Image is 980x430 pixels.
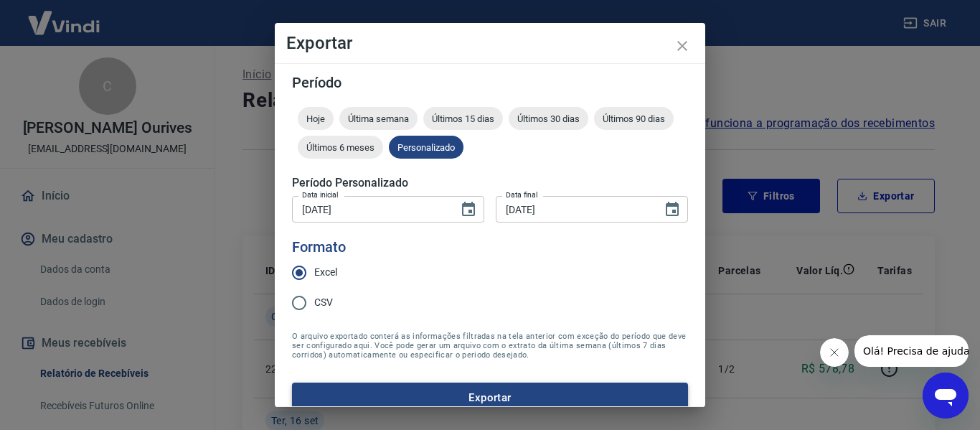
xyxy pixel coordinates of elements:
[389,142,463,153] span: Personalizado
[314,265,337,280] span: Excel
[314,295,333,310] span: CSV
[454,195,483,224] button: Choose date, selected date is 15 de set de 2025
[339,107,418,130] div: Última semana
[423,107,503,130] div: Últimos 15 dias
[298,113,334,124] span: Hoje
[9,10,121,22] span: Olá! Precisa de ajuda?
[292,196,448,223] input: DD/MM/YYYY
[298,136,383,159] div: Últimos 6 meses
[509,107,588,130] div: Últimos 30 dias
[594,107,674,130] div: Últimos 90 dias
[854,335,969,367] iframe: Mensagem da empresa
[665,29,699,63] button: close
[286,34,694,52] h4: Exportar
[658,195,687,224] button: Choose date, selected date is 17 de set de 2025
[594,113,674,124] span: Últimos 90 dias
[496,196,652,223] input: DD/MM/YYYY
[292,332,688,360] span: O arquivo exportado conterá as informações filtradas na tela anterior com exceção do período que ...
[292,176,688,190] h5: Período Personalizado
[389,136,463,159] div: Personalizado
[302,190,339,200] label: Data inicial
[292,75,688,90] h5: Período
[339,113,418,124] span: Última semana
[423,113,503,124] span: Últimos 15 dias
[292,237,346,258] legend: Formato
[820,338,849,367] iframe: Fechar mensagem
[298,142,383,153] span: Últimos 6 meses
[298,107,334,130] div: Hoje
[509,113,588,124] span: Últimos 30 dias
[506,190,538,200] label: Data final
[923,373,969,419] iframe: Botão para abrir a janela de mensagens
[292,383,688,413] button: Exportar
